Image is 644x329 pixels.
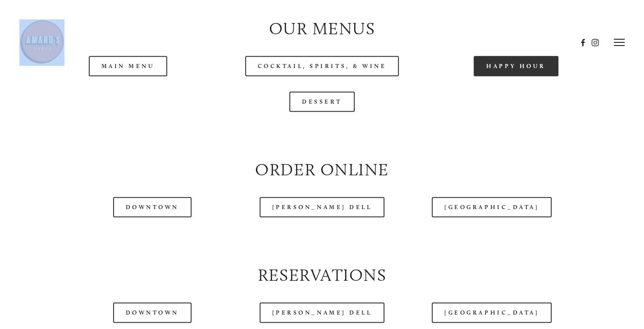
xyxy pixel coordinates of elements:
a: [PERSON_NAME] Dell [260,197,385,217]
a: [GEOGRAPHIC_DATA] [432,197,552,217]
a: Downtown [113,302,192,323]
h2: Order Online [39,158,606,182]
a: [GEOGRAPHIC_DATA] [432,302,552,323]
a: [PERSON_NAME] Dell [260,302,385,323]
a: Dessert [289,91,355,112]
a: Downtown [113,197,192,217]
img: Amaro's Table [19,19,64,64]
h2: Reservations [39,263,606,287]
